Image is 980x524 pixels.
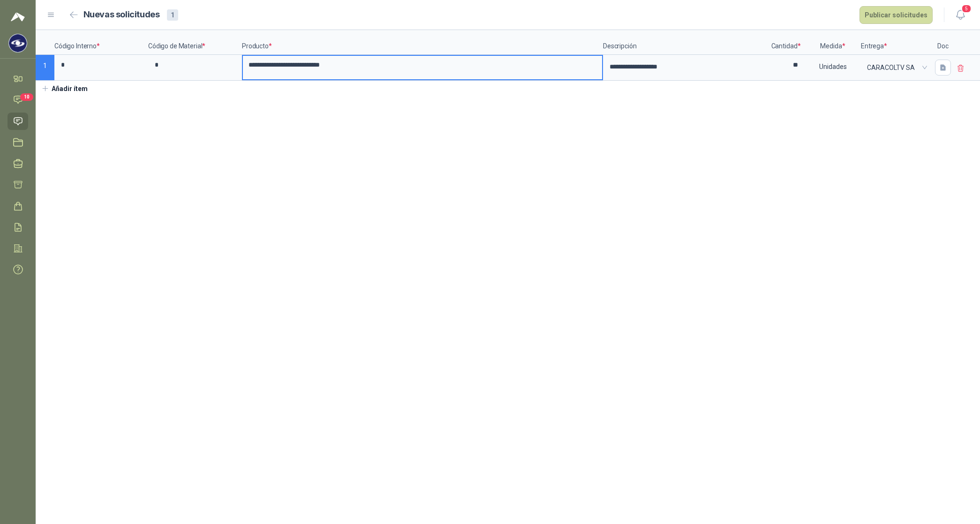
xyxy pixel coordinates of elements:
p: Cantidad [767,30,805,55]
div: 1 [167,9,178,21]
p: 1 [36,55,54,81]
p: Código Interno [54,30,148,55]
span: 5 [961,4,972,13]
div: Unidades [806,56,860,77]
p: Producto [242,30,603,55]
h2: Nuevas solicitudes [83,8,160,22]
button: 5 [952,7,969,23]
img: Logo peakr [11,11,25,23]
p: Entrega [861,30,931,55]
span: CARACOLTV SA [867,61,925,75]
img: Company Logo [9,34,27,52]
button: Añadir ítem [36,81,93,97]
a: 10 [8,91,28,108]
p: Medida [805,30,861,55]
p: Doc [931,30,955,55]
p: Descripción [603,30,767,55]
button: Publicar solicitudes [859,6,933,24]
p: Código de Material [148,30,242,55]
span: 10 [20,93,33,101]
